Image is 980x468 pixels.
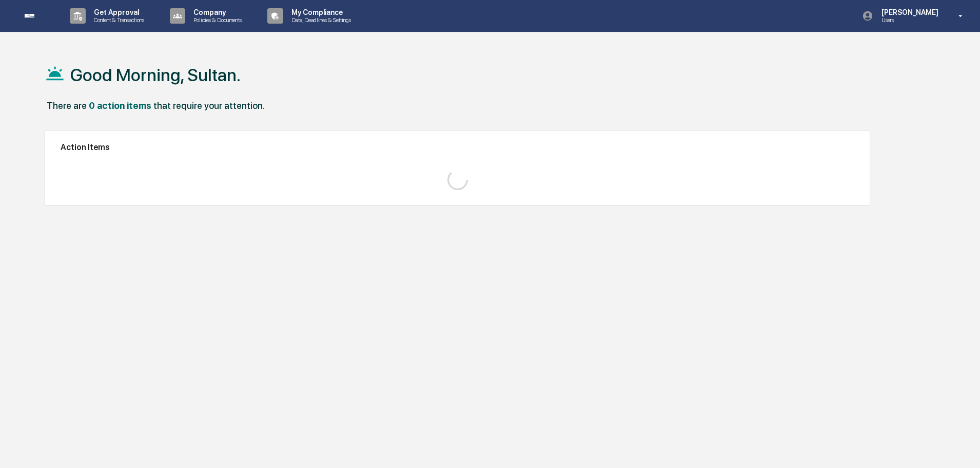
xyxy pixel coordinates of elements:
[185,16,247,24] p: Policies & Documents
[873,8,944,16] p: [PERSON_NAME]
[185,8,247,16] p: Company
[47,100,87,111] div: There are
[89,100,151,111] div: 0 action items
[153,100,265,111] div: that require your attention.
[86,8,149,16] p: Get Approval
[283,8,356,16] p: My Compliance
[86,16,149,24] p: Content & Transactions
[283,16,356,24] p: Data, Deadlines & Settings
[70,65,241,85] h1: Good Morning, Sultan.
[873,16,944,24] p: Users
[61,142,854,152] h2: Action Items
[25,14,49,17] img: logo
